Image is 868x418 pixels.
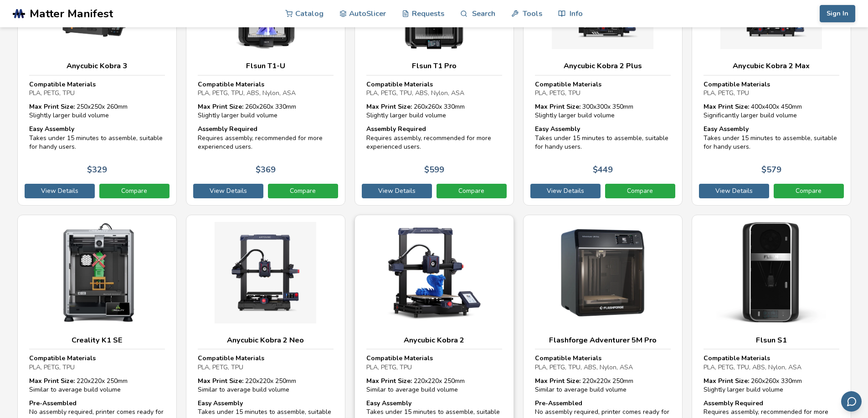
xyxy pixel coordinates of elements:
strong: Assembly Required [366,125,426,133]
span: PLA, PETG, TPU [198,363,243,372]
strong: Max Print Size: [535,377,580,385]
div: 220 x 220 x 250 mm Similar to average build volume [366,377,502,394]
strong: Assembly Required [198,125,257,133]
div: Takes under 15 minutes to assemble, suitable for handy users. [535,125,671,151]
strong: Easy Assembly [29,125,74,133]
strong: Compatible Materials [704,354,770,363]
strong: Compatible Materials [198,354,264,363]
div: 260 x 260 x 330 mm Slightly larger build volume [366,102,502,120]
h3: Anycubic Kobra 3 [29,61,165,71]
div: 260 x 260 x 330 mm Slightly larger build volume [704,377,839,394]
span: PLA, PETG, TPU [29,89,75,97]
strong: Max Print Size: [29,102,75,111]
strong: Max Print Size: [29,377,75,385]
strong: Easy Assembly [704,125,749,133]
a: Compare [605,184,675,198]
a: View Details [699,184,769,198]
button: Sign In [820,5,855,22]
a: View Details [530,184,601,198]
div: Requires assembly, recommended for more experienced users. [198,125,334,151]
strong: Max Print Size: [198,377,243,385]
strong: Max Print Size: [198,102,243,111]
p: $ 369 [256,165,276,175]
h3: Anycubic Kobra 2 Plus [535,61,671,71]
a: Compare [99,184,169,198]
div: 260 x 260 x 330 mm Slightly larger build volume [198,102,334,120]
span: PLA, PETG, TPU [366,363,412,372]
h3: Flsun S1 [704,336,839,345]
h3: Anycubic Kobra 2 Neo [198,336,334,345]
h3: Flsun T1-U [198,61,334,71]
a: Compare [774,184,844,198]
div: 400 x 400 x 450 mm Significantly larger build volume [704,102,839,120]
strong: Compatible Materials [198,80,264,89]
p: $ 579 [761,165,781,175]
a: View Details [25,184,95,198]
span: PLA, PETG, TPU [29,363,75,372]
a: Compare [268,184,338,198]
strong: Max Print Size: [704,102,749,111]
strong: Easy Assembly [535,125,580,133]
div: 220 x 220 x 250 mm Similar to average build volume [535,377,671,394]
div: 300 x 300 x 350 mm Slightly larger build volume [535,102,671,120]
span: PLA, PETG, TPU, ABS, Nylon, ASA [366,89,464,97]
strong: Easy Assembly [366,399,411,408]
button: Send feedback via email [841,391,862,412]
div: Takes under 15 minutes to assemble, suitable for handy users. [704,125,839,151]
h3: Creality K1 SE [29,336,165,345]
span: PLA, PETG, TPU [704,89,749,97]
strong: Compatible Materials [29,80,96,89]
strong: Max Print Size: [366,102,412,111]
strong: Pre-Assembled [29,399,77,408]
strong: Max Print Size: [366,377,412,385]
span: PLA, PETG, TPU, ABS, Nylon, ASA [535,363,633,372]
strong: Assembly Required [704,399,763,408]
div: 250 x 250 x 260 mm Slightly larger build volume [29,102,165,120]
p: $ 599 [424,165,444,175]
span: PLA, PETG, TPU [535,89,580,97]
strong: Max Print Size: [704,377,749,385]
strong: Compatible Materials [535,354,601,363]
span: PLA, PETG, TPU, ABS, Nylon, ASA [704,363,801,372]
strong: Compatible Materials [366,354,433,363]
strong: Compatible Materials [366,80,433,89]
strong: Compatible Materials [535,80,601,89]
span: PLA, PETG, TPU, ABS, Nylon, ASA [198,89,296,97]
h3: Flsun T1 Pro [366,61,502,71]
p: $ 329 [87,165,107,175]
div: 220 x 220 x 250 mm Similar to average build volume [29,377,165,394]
h3: Anycubic Kobra 2 Max [704,61,839,71]
strong: Easy Assembly [198,399,243,408]
h3: Anycubic Kobra 2 [366,336,502,345]
span: Matter Manifest [30,7,113,20]
strong: Max Print Size: [535,102,580,111]
h3: Flashforge Adventurer 5M Pro [535,336,671,345]
div: Takes under 15 minutes to assemble, suitable for handy users. [29,125,165,151]
a: View Details [193,184,263,198]
strong: Compatible Materials [704,80,770,89]
div: 220 x 220 x 250 mm Similar to average build volume [198,377,334,394]
strong: Compatible Materials [29,354,96,363]
strong: Pre-Assembled [535,399,582,408]
p: $ 449 [593,165,613,175]
div: Requires assembly, recommended for more experienced users. [366,125,502,151]
a: View Details [362,184,432,198]
a: Compare [437,184,507,198]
